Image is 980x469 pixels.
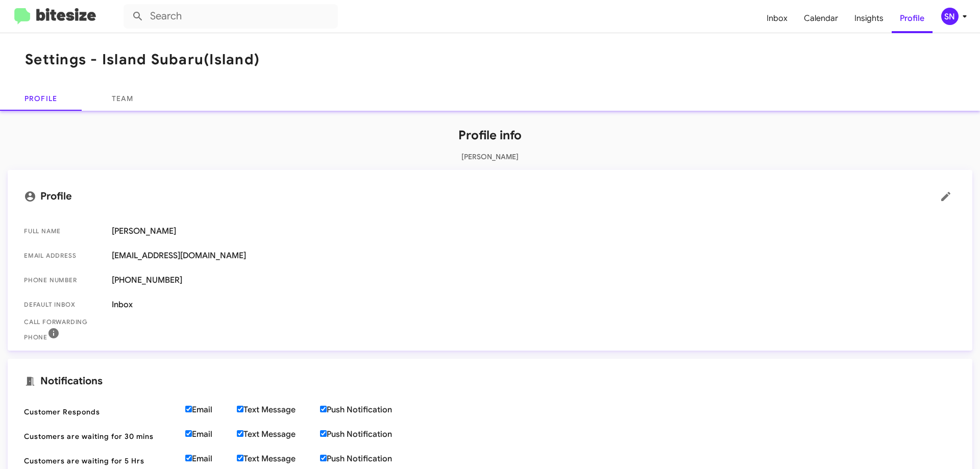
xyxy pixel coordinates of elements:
[24,300,104,310] span: Default Inbox
[185,454,237,464] label: Email
[185,430,192,437] input: Email
[112,226,956,236] span: [PERSON_NAME]
[8,152,972,162] p: [PERSON_NAME]
[24,251,104,261] span: Email Address
[24,431,177,441] span: Customers are waiting for 30 mins
[237,454,320,464] label: Text Message
[112,275,956,285] span: [PHONE_NUMBER]
[24,186,956,207] mat-card-title: Profile
[320,405,416,415] label: Push Notification
[185,429,237,439] label: Email
[112,300,956,310] span: Inbox
[24,226,104,236] span: Full Name
[82,86,163,111] a: Team
[320,430,327,437] input: Push Notification
[758,4,796,33] a: Inbox
[185,455,192,461] input: Email
[237,406,243,412] input: Text Message
[941,8,959,25] div: SN
[237,429,320,439] label: Text Message
[320,406,327,412] input: Push Notification
[846,4,892,33] a: Insights
[24,317,104,342] span: Call Forwarding Phone
[237,430,243,437] input: Text Message
[24,456,177,466] span: Customers are waiting for 5 Hrs
[24,275,104,285] span: Phone number
[185,405,237,415] label: Email
[204,51,260,68] span: (Island)
[124,4,338,29] input: Search
[24,407,177,417] span: Customer Responds
[933,8,969,25] button: SN
[185,406,192,412] input: Email
[25,52,260,68] h1: Settings - Island Subaru
[320,429,416,439] label: Push Notification
[112,251,956,261] span: [EMAIL_ADDRESS][DOMAIN_NAME]
[892,4,933,33] a: Profile
[8,127,972,143] h1: Profile info
[320,455,327,461] input: Push Notification
[320,454,416,464] label: Push Notification
[796,4,846,33] a: Calendar
[237,405,320,415] label: Text Message
[24,375,956,387] mat-card-title: Notifications
[237,455,243,461] input: Text Message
